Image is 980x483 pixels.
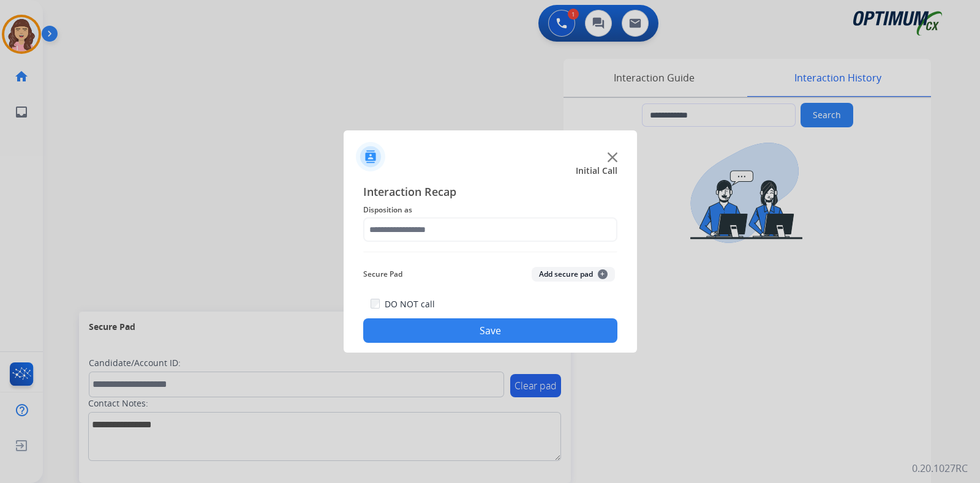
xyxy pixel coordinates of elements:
[363,267,402,282] span: Secure Pad
[385,298,435,310] label: DO NOT call
[598,269,608,279] span: +
[363,203,617,217] span: Disposition as
[363,183,617,203] span: Interaction Recap
[356,142,385,171] img: contactIcon
[532,267,615,282] button: Add secure pad+
[912,461,968,476] p: 0.20.1027RC
[363,318,617,343] button: Save
[576,165,617,177] span: Initial Call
